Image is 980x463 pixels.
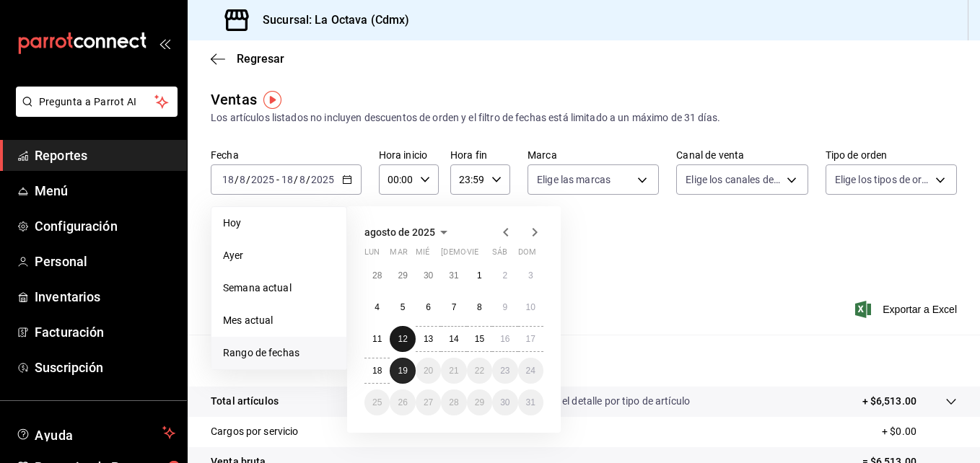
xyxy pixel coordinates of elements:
[526,366,535,376] abbr: 24 de agosto de 2025
[416,263,441,288] button: 30 de julio de 2025
[222,174,235,185] input: --
[223,281,335,296] span: Semana actual
[211,150,362,160] label: Fecha
[858,301,957,318] button: Exportar a Excel
[35,252,175,271] span: Personal
[401,302,406,312] abbr: 5 de agosto de 2025
[449,270,458,281] abbr: 31 de julio de 2025
[467,326,492,352] button: 15 de agosto de 2025
[390,263,415,288] button: 29 de julio de 2025
[223,248,335,263] span: Ayer
[310,174,335,185] input: ----
[211,424,299,439] p: Cargos por servicio
[35,216,175,236] span: Configuración
[518,389,543,415] button: 31 de agosto de 2025
[424,334,433,344] abbr: 13 de agosto de 2025
[467,294,492,320] button: 8 de agosto de 2025
[528,270,533,281] abbr: 3 de agosto de 2025
[263,91,281,109] img: Tooltip marker
[390,326,415,352] button: 12 de agosto de 2025
[492,389,517,415] button: 30 de agosto de 2025
[477,270,482,281] abbr: 1 de agosto de 2025
[518,247,536,263] abbr: domingo
[251,12,409,29] h3: Sucursal: La Octava (Cdmx)
[364,358,390,384] button: 18 de agosto de 2025
[475,334,484,344] abbr: 15 de agosto de 2025
[475,366,484,376] abbr: 22 de agosto de 2025
[518,358,543,384] button: 24 de agosto de 2025
[452,302,457,312] abbr: 7 de agosto de 2025
[364,224,452,241] button: agosto de 2025
[441,247,526,263] abbr: jueves
[526,397,535,407] abbr: 31 de agosto de 2025
[211,110,957,125] div: Los artículos listados no incluyen descuentos de orden y el filtro de fechas está limitado a un m...
[502,302,507,312] abbr: 9 de agosto de 2025
[390,294,415,320] button: 5 de agosto de 2025
[390,247,407,263] abbr: martes
[426,302,431,312] abbr: 6 de agosto de 2025
[467,263,492,288] button: 1 de agosto de 2025
[526,302,535,312] abbr: 10 de agosto de 2025
[281,174,294,185] input: --
[372,397,382,407] abbr: 25 de agosto de 2025
[441,294,466,320] button: 7 de agosto de 2025
[475,397,484,407] abbr: 29 de agosto de 2025
[372,334,382,344] abbr: 11 de agosto de 2025
[424,366,433,376] abbr: 20 de agosto de 2025
[441,326,466,352] button: 14 de agosto de 2025
[502,270,507,281] abbr: 2 de agosto de 2025
[835,172,930,187] span: Elige los tipos de orden
[35,358,175,377] span: Suscripción
[159,38,170,49] button: open_drawer_menu
[492,247,507,263] abbr: sábado
[364,294,390,320] button: 4 de agosto de 2025
[211,52,284,66] button: Regresar
[416,389,441,415] button: 27 de agosto de 2025
[10,105,178,120] a: Pregunta a Parrot AI
[239,174,246,185] input: --
[416,247,429,263] abbr: miércoles
[441,263,466,288] button: 31 de julio de 2025
[223,313,335,328] span: Mes actual
[492,263,517,288] button: 2 de agosto de 2025
[223,345,335,361] span: Rango de fechas
[500,397,509,407] abbr: 30 de agosto de 2025
[882,424,957,439] p: + $0.00
[441,389,466,415] button: 28 de agosto de 2025
[862,394,916,409] p: + $6,513.00
[518,326,543,352] button: 17 de agosto de 2025
[467,389,492,415] button: 29 de agosto de 2025
[16,87,178,117] button: Pregunta a Parrot AI
[398,270,407,281] abbr: 29 de julio de 2025
[237,52,284,66] span: Regresar
[35,181,175,200] span: Menú
[35,146,175,165] span: Reportes
[467,358,492,384] button: 22 de agosto de 2025
[467,247,478,263] abbr: viernes
[35,322,175,342] span: Facturación
[477,302,482,312] abbr: 8 de agosto de 2025
[246,174,250,185] span: /
[299,174,306,185] input: --
[676,150,808,160] label: Canal de venta
[364,263,390,288] button: 28 de julio de 2025
[449,334,458,344] abbr: 14 de agosto de 2025
[518,263,543,288] button: 3 de agosto de 2025
[449,397,458,407] abbr: 28 de agosto de 2025
[441,358,466,384] button: 21 de agosto de 2025
[398,334,407,344] abbr: 12 de agosto de 2025
[416,326,441,352] button: 13 de agosto de 2025
[364,226,435,238] span: agosto de 2025
[416,358,441,384] button: 20 de agosto de 2025
[364,389,390,415] button: 25 de agosto de 2025
[306,174,310,185] span: /
[390,389,415,415] button: 26 de agosto de 2025
[235,174,239,185] span: /
[398,397,407,407] abbr: 26 de agosto de 2025
[500,366,509,376] abbr: 23 de agosto de 2025
[537,172,611,187] span: Elige las marcas
[449,366,458,376] abbr: 21 de agosto de 2025
[424,397,433,407] abbr: 27 de agosto de 2025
